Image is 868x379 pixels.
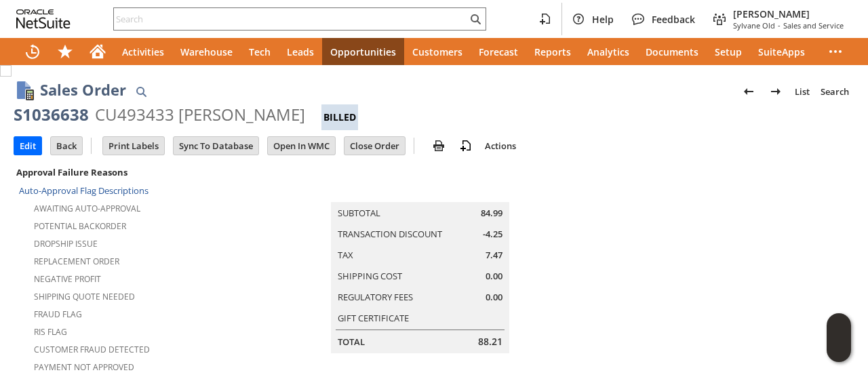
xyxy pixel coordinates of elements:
div: Approval Failure Reasons [14,163,288,181]
a: List [789,81,815,102]
span: Documents [646,45,698,58]
a: Fraud Flag [34,308,82,320]
span: SuiteApps [758,45,805,58]
input: Back [51,137,82,155]
a: Tax [338,249,353,261]
span: Setup [715,45,742,58]
span: 0.00 [486,270,502,283]
a: SuiteApps [750,38,813,65]
input: Sync To Database [174,137,258,155]
img: Quick Find [133,83,149,100]
div: Billed [321,104,358,130]
a: Auto-Approval Flag Descriptions [19,184,149,197]
span: 7.47 [486,249,502,262]
a: Activities [114,38,172,65]
span: Sylvane Old [733,20,775,31]
img: print.svg [431,138,447,154]
iframe: Click here to launch Oracle Guided Learning Help Panel [827,313,851,362]
a: Awaiting Auto-Approval [34,203,140,214]
input: Close Order [344,137,405,155]
a: Setup [707,38,750,65]
a: Customer Fraud Detected [34,344,150,355]
div: S1036638 [14,104,89,125]
a: Home [81,38,114,65]
img: add-record.svg [458,138,474,154]
span: Sales and Service [783,20,844,31]
div: CU493433 [PERSON_NAME] [95,104,305,125]
a: Regulatory Fees [338,291,413,303]
span: -4.25 [483,228,502,241]
img: Next [768,83,784,100]
span: Customers [412,45,462,58]
span: 88.21 [478,335,502,348]
img: Previous [741,83,757,100]
span: Feedback [652,13,695,26]
span: 84.99 [481,207,502,220]
div: More menus [819,38,852,65]
span: Reports [534,45,571,58]
caption: Summary [331,180,509,202]
span: - [778,20,781,31]
svg: logo [16,9,71,28]
input: Print Labels [103,137,164,155]
a: Shipping Quote Needed [34,291,135,302]
span: Help [592,13,614,26]
a: Tech [241,38,279,65]
a: Search [815,81,854,102]
a: Subtotal [338,207,380,219]
a: Analytics [579,38,637,65]
a: Recent Records [16,38,49,65]
input: Edit [14,137,41,155]
span: Oracle Guided Learning Widget. To move around, please hold and drag [827,338,851,363]
a: Actions [479,140,521,152]
span: Opportunities [330,45,396,58]
a: Warehouse [172,38,241,65]
a: Payment not approved [34,361,134,373]
a: RIS flag [34,326,67,338]
a: Gift Certificate [338,312,409,324]
a: Forecast [471,38,526,65]
span: Analytics [587,45,629,58]
svg: Shortcuts [57,43,73,60]
span: Leads [287,45,314,58]
a: Opportunities [322,38,404,65]
a: Documents [637,38,707,65]
svg: Search [467,11,484,27]
a: Transaction Discount [338,228,442,240]
span: [PERSON_NAME] [733,7,844,20]
svg: Home [90,43,106,60]
a: Reports [526,38,579,65]
input: Open In WMC [268,137,335,155]
a: Dropship Issue [34,238,98,250]
span: Tech [249,45,271,58]
a: Shipping Cost [338,270,402,282]
h1: Sales Order [40,79,126,101]
span: Activities [122,45,164,58]
a: Negative Profit [34,273,101,285]
span: 0.00 [486,291,502,304]
a: Total [338,336,365,348]
a: Leads [279,38,322,65]
svg: Recent Records [24,43,41,60]
span: Forecast [479,45,518,58]
a: Customers [404,38,471,65]
a: Replacement Order [34,256,119,267]
div: Shortcuts [49,38,81,65]
input: Search [114,11,467,27]
a: Potential Backorder [34,220,126,232]
span: Warehouse [180,45,233,58]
